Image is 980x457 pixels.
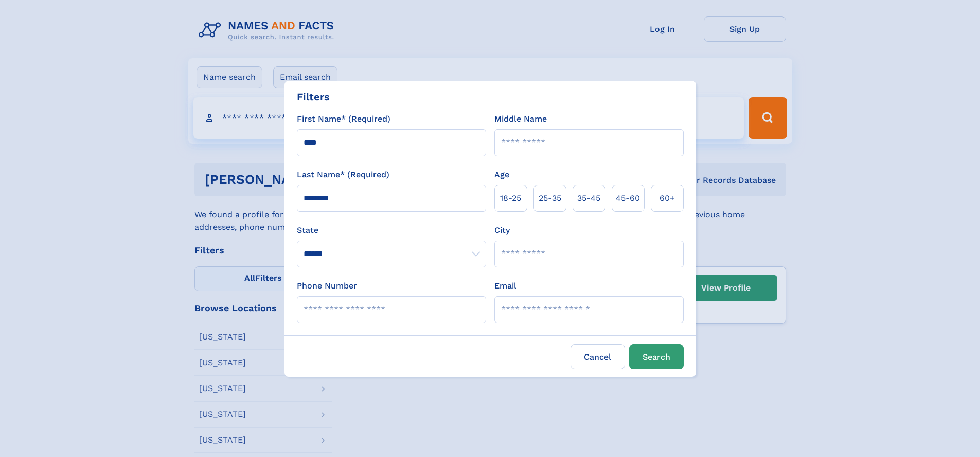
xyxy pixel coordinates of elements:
[494,280,516,292] label: Email
[577,192,600,205] span: 35‑45
[500,192,521,205] span: 18‑25
[494,113,547,125] label: Middle Name
[616,192,640,205] span: 45‑60
[297,89,330,105] div: Filters
[660,192,675,205] span: 60+
[297,224,486,236] label: State
[297,280,357,292] label: Phone Number
[297,168,389,181] label: Last Name* (Required)
[494,224,510,236] label: City
[629,344,684,369] button: Search
[571,344,625,369] label: Cancel
[297,113,390,125] label: First Name* (Required)
[494,168,509,181] label: Age
[539,192,561,205] span: 25‑35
